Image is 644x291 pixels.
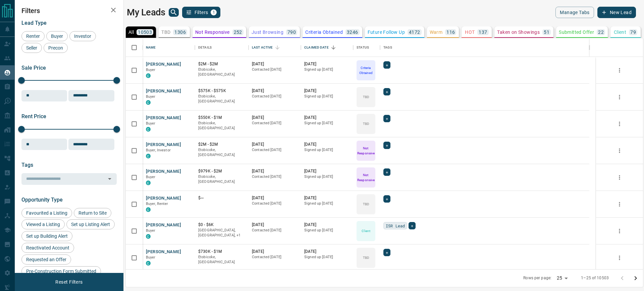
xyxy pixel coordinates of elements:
p: TBD [363,255,369,260]
p: Contacted [DATE] [252,121,298,126]
p: 252 [234,30,242,34]
p: $2M - $2M [198,61,245,67]
span: Set up Building Alert [24,233,70,239]
p: 79 [630,30,636,34]
p: Signed up [DATE] [304,174,350,179]
p: Contacted [DATE] [252,94,298,99]
button: search button [169,8,179,17]
span: ISR Lead [386,222,405,229]
p: TBD [161,30,170,34]
p: [DATE] [252,88,298,94]
p: [DATE] [304,249,350,254]
div: + [383,249,390,256]
p: 3246 [347,30,358,34]
div: condos.ca [146,207,151,212]
p: [DATE] [252,142,298,147]
p: Etobicoke, [GEOGRAPHIC_DATA] [198,147,245,158]
p: $730K - $1M [198,249,245,254]
button: [PERSON_NAME] [146,195,181,202]
p: Signed up [DATE] [304,121,350,126]
button: [PERSON_NAME] [146,115,181,121]
button: more [614,226,625,236]
p: Contacted [DATE] [252,254,298,260]
div: Seller [21,43,42,53]
p: Rows per page: [523,275,551,281]
span: Investor [72,33,94,39]
p: Signed up [DATE] [304,228,350,233]
p: Client [362,228,370,233]
span: Viewed a Listing [24,222,62,227]
div: Requested an Offer [21,254,71,265]
span: Opportunity Type [21,197,63,203]
span: Sale Price [21,65,46,71]
span: Buyer, Renter [146,202,168,206]
button: [PERSON_NAME] [146,168,181,175]
p: Just Browsing [252,30,283,34]
p: Client [614,30,626,34]
span: + [411,222,413,229]
p: $2M - $2M [198,142,245,147]
div: condos.ca [146,154,151,158]
p: 4172 [409,30,420,34]
span: + [386,62,388,68]
p: [DATE] [252,61,298,67]
div: Reactivated Account [21,243,74,253]
span: Buyer [146,68,156,72]
div: condos.ca [146,180,151,185]
span: Buyer [146,94,156,99]
p: Contacted [DATE] [252,201,298,206]
p: [DATE] [304,88,350,94]
p: All [128,30,134,34]
span: Set up Listing Alert [69,222,112,227]
div: condos.ca [146,261,151,266]
div: + [383,115,390,122]
div: + [409,222,416,229]
button: Manage Tabs [555,7,594,18]
div: Claimed Date [304,38,329,57]
div: Set up Listing Alert [66,219,115,229]
span: Precon [46,45,65,51]
div: condos.ca [146,127,151,132]
p: 790 [287,30,296,34]
span: Rent Price [21,113,46,120]
span: Buyer [146,228,156,233]
button: more [614,92,625,102]
div: Precon [44,43,68,53]
p: [DATE] [304,142,350,147]
div: Name [146,38,156,57]
span: + [386,196,388,202]
p: Future Follow Up [368,30,405,34]
div: condos.ca [146,73,151,78]
p: Signed up [DATE] [304,94,350,99]
p: 10503 [138,30,152,34]
div: condos.ca [146,234,151,239]
div: Status [353,38,380,57]
div: 25 [554,273,570,283]
p: Signed up [DATE] [304,254,350,260]
p: Mississauga [198,228,245,238]
p: [DATE] [304,195,350,201]
p: $--- [198,195,245,201]
div: Tags [380,38,589,57]
button: [PERSON_NAME] [146,222,181,228]
button: more [614,65,625,75]
p: TBD [363,94,369,99]
div: + [383,88,390,95]
p: Etobicoke, [GEOGRAPHIC_DATA] [198,254,245,265]
span: + [386,88,388,95]
p: 1–25 of 10503 [581,275,609,281]
p: [DATE] [252,168,298,174]
p: Contacted [DATE] [252,67,298,72]
button: Go to next page [629,272,642,285]
div: Viewed a Listing [21,219,65,229]
p: [DATE] [252,195,298,201]
span: + [386,169,388,175]
div: Pre-Construction Form Submitted [21,266,101,276]
p: Not Responsive [357,146,375,156]
span: + [386,249,388,256]
p: $0 - $6K [198,222,245,228]
p: [DATE] [304,115,350,121]
p: $575K - $575K [198,88,245,94]
p: 116 [446,30,455,34]
p: 51 [544,30,549,34]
